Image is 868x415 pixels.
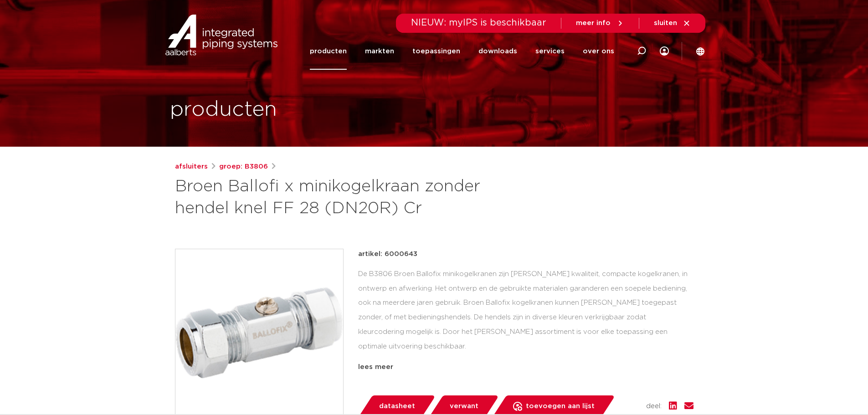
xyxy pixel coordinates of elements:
span: NIEUW: myIPS is beschikbaar [411,18,546,27]
a: toepassingen [412,33,460,70]
nav: Menu [310,33,614,70]
div: De B3806 Broen Ballofix minikogelkranen zijn [PERSON_NAME] kwaliteit, compacte kogelkranen, in on... [358,267,693,358]
p: artikel: 6000643 [358,249,417,260]
span: verwant [450,399,478,414]
span: sluiten [654,20,677,26]
li: Broen Ballofix minikogelkranen kunnen worden bediend met een schroevendraaier of een Ballofix hendel [365,358,693,387]
a: over ons [583,33,614,70]
a: meer info [576,19,624,27]
span: meer info [576,20,611,26]
h1: producten [170,95,277,124]
div: my IPS [660,33,669,70]
a: services [535,33,565,70]
div: lees meer [358,362,693,373]
h1: Broen Ballofi x minikogelkraan zonder hendel knel FF 28 (DN20R) Cr [175,176,517,220]
span: datasheet [379,399,415,414]
a: groep: B3806 [219,161,268,172]
a: downloads [478,33,517,70]
a: afsluiters [175,161,208,172]
a: producten [310,33,347,70]
a: markten [365,33,394,70]
a: sluiten [654,19,691,27]
span: deel: [646,401,662,412]
span: toevoegen aan lijst [526,399,595,414]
